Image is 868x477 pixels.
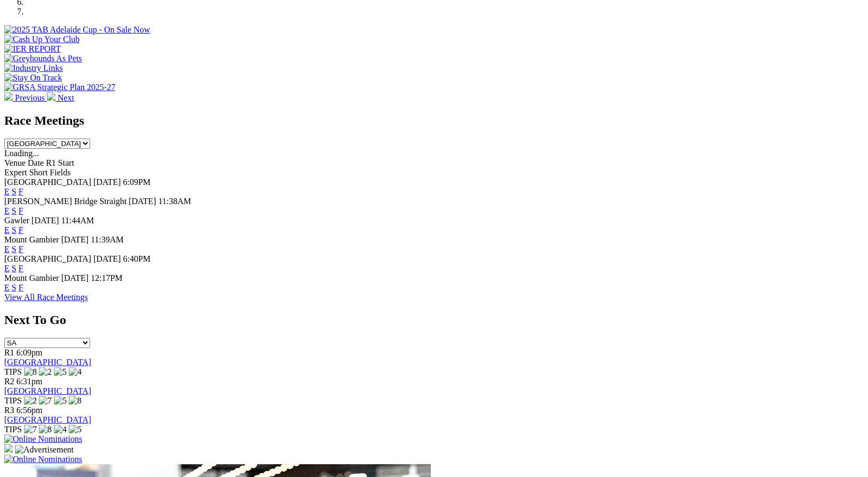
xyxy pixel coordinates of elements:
span: 11:39AM [91,235,124,244]
span: 6:09PM [123,177,151,187]
span: R2 [4,377,14,386]
span: [DATE] [93,177,121,187]
img: chevron-right-pager-white.svg [47,92,55,101]
span: TIPS [4,425,22,434]
a: S [12,187,17,196]
a: F [19,264,23,273]
h2: Race Meetings [4,114,864,128]
img: 4 [54,425,67,434]
a: [GEOGRAPHIC_DATA] [4,386,91,395]
span: Venue [4,158,26,167]
span: Gawler [4,216,29,225]
span: Short [29,168,48,177]
span: [PERSON_NAME] Bridge Straight [4,197,126,206]
span: Fields [50,168,70,177]
span: Mount Gambier [4,273,59,282]
a: E [4,283,10,292]
a: E [4,264,10,273]
a: E [4,225,10,235]
span: Next [58,93,74,102]
span: 6:40PM [123,254,151,263]
img: 7 [24,425,37,434]
a: F [19,187,23,196]
span: TIPS [4,367,22,376]
a: [GEOGRAPHIC_DATA] [4,415,91,424]
a: S [12,245,17,254]
span: 6:09pm [17,348,43,357]
span: [DATE] [128,197,156,206]
span: R1 Start [46,158,74,167]
a: S [12,283,17,292]
img: Online Nominations [4,455,82,464]
span: 11:38AM [158,197,191,206]
img: IER REPORT [4,44,61,54]
span: R1 [4,348,14,357]
span: 6:56pm [17,406,43,415]
img: GRSA Strategic Plan 2025-27 [4,83,115,92]
a: Previous [4,93,47,102]
a: View All Race Meetings [4,293,88,302]
a: E [4,187,10,196]
span: [DATE] [93,254,121,263]
span: Previous [15,93,45,102]
span: 11:44AM [61,216,94,225]
a: Next [47,93,74,102]
img: Greyhounds As Pets [4,54,82,63]
a: E [4,206,10,215]
span: R3 [4,406,14,415]
img: 2025 TAB Adelaide Cup - On Sale Now [4,25,150,35]
span: [DATE] [31,216,59,225]
img: 15187_Greyhounds_GreysPlayCentral_Resize_SA_WebsiteBanner_300x115_2025.jpg [4,444,13,452]
a: F [19,283,23,292]
a: F [19,206,23,215]
span: Date [28,158,44,167]
img: 5 [54,367,67,377]
a: S [12,206,17,215]
img: 8 [24,367,37,377]
img: 7 [39,396,52,406]
img: Stay On Track [4,73,62,83]
span: [GEOGRAPHIC_DATA] [4,254,91,263]
img: 5 [69,425,82,434]
a: F [19,245,23,254]
img: Online Nominations [4,434,82,444]
a: F [19,225,23,235]
a: E [4,245,10,254]
span: [DATE] [61,273,89,282]
img: Industry Links [4,63,63,73]
img: Cash Up Your Club [4,35,79,44]
img: 5 [54,396,67,406]
img: 8 [39,425,52,434]
img: 8 [69,396,82,406]
h2: Next To Go [4,313,864,327]
img: 2 [24,396,37,406]
span: 6:31pm [17,377,43,386]
span: [DATE] [61,235,89,244]
span: Loading... [4,149,39,158]
img: Advertisement [15,445,74,455]
a: [GEOGRAPHIC_DATA] [4,358,91,367]
span: [GEOGRAPHIC_DATA] [4,177,91,187]
a: S [12,264,17,273]
img: 2 [39,367,52,377]
span: 12:17PM [91,273,123,282]
span: Mount Gambier [4,235,59,244]
a: S [12,225,17,235]
span: TIPS [4,396,22,405]
span: Expert [4,168,27,177]
img: chevron-left-pager-white.svg [4,92,13,101]
img: 4 [69,367,82,377]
